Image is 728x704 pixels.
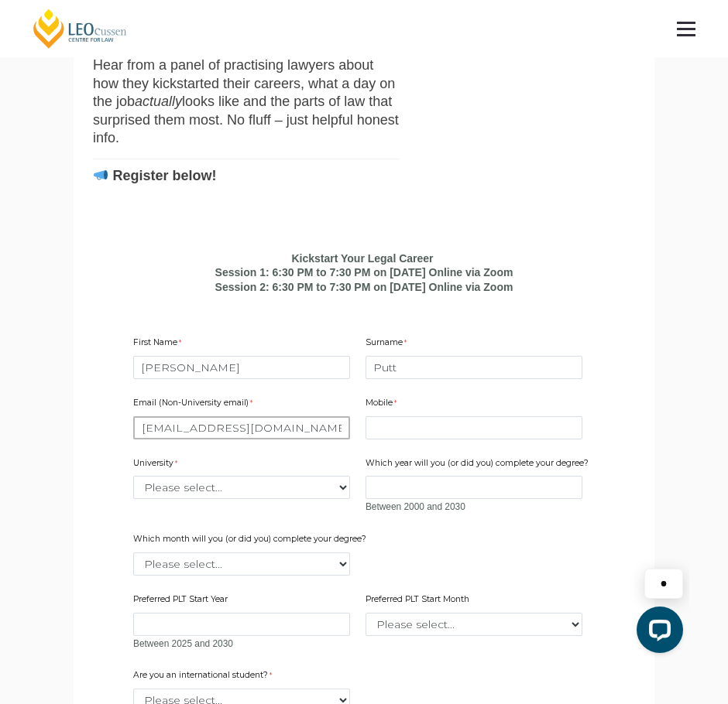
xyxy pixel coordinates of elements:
[133,669,288,685] label: Are you an international student?
[133,638,233,649] span: Between 2025 and 2030
[133,356,350,379] input: First Name
[473,541,689,665] iframe: LiveChat chat widget
[291,252,433,265] b: Kickstart Your Legal Career
[366,613,582,636] select: Preferred PLT Start Month
[366,457,592,473] label: Which year will you (or did you) complete your degree?
[366,416,582,439] input: Mobile
[133,533,370,549] label: Which month will you (or did you) complete your degree?
[366,397,400,412] label: Mobile
[366,501,465,512] span: Between 2000 and 2030
[215,266,513,279] b: Session 1: 6:30 PM to 7:30 PM on [DATE] Online via Zoom
[93,94,399,145] span: looks like and the parts of law that surprised them most. No fluff – just helpful honest info.
[133,476,350,499] select: University
[93,57,395,109] span: Hear from a panel of practising lawyers about how they kickstarted their careers, what a day on t...
[113,168,217,183] strong: Register below!
[133,337,185,352] label: First Name
[366,476,582,499] input: Which year will you (or did you) complete your degree?
[133,416,350,439] input: Email (Non-University email)
[133,613,350,636] input: Preferred PLT Start Year
[133,552,350,576] select: Which month will you (or did you) complete your degree?
[215,281,513,293] b: Session 2: 6:30 PM to 7:30 PM on [DATE] Online via Zoom
[366,337,410,352] label: Surname
[133,457,181,473] label: University
[133,397,256,412] label: Email (Non-University email)
[366,356,582,379] input: Surname
[31,8,129,50] a: [PERSON_NAME] Centre for Law
[94,168,108,182] img: 📣
[366,593,473,609] label: Preferred PLT Start Month
[133,593,232,609] label: Preferred PLT Start Year
[135,94,182,109] span: actually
